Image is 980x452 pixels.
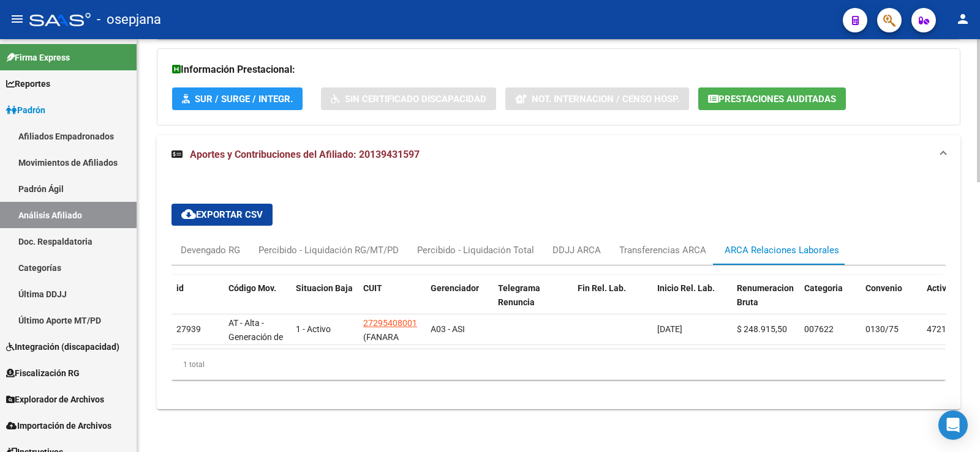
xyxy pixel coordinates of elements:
div: Percibido - Liquidación RG/MT/PD [258,243,399,257]
div: 1 total [171,349,946,380]
span: Exportar CSV [181,209,263,220]
span: SUR / SURGE / INTEGR. [195,94,293,105]
datatable-header-cell: CUIT [358,275,426,329]
span: 1 - Activo [296,324,331,334]
datatable-header-cell: Código Mov. [224,275,291,329]
span: Explorador de Archivos [6,393,104,406]
mat-expansion-panel-header: Aportes y Contribuciones del Afiliado: 20139431597 [157,135,960,174]
div: Transferencias ARCA [619,243,706,257]
button: Exportar CSV [171,204,273,226]
div: DDJJ ARCA [552,243,601,257]
span: Convenio [865,283,902,293]
span: 007622 [804,324,834,334]
span: Prestaciones Auditadas [718,94,836,105]
span: 27939 [176,324,201,334]
span: A03 - ASI [431,324,465,334]
span: 472130 [927,324,956,334]
span: Categoria [804,283,843,293]
button: Prestaciones Auditadas [698,87,846,110]
span: Aportes y Contribuciones del Afiliado: 20139431597 [190,149,420,160]
span: Padrón [6,103,45,117]
h3: Información Prestacional: [172,61,945,78]
datatable-header-cell: Inicio Rel. Lab. [652,275,732,329]
span: Renumeracion Bruta [737,283,794,307]
datatable-header-cell: Categoria [799,275,861,329]
datatable-header-cell: Renumeracion Bruta [732,275,799,329]
span: Gerenciador [431,283,479,293]
mat-icon: menu [10,12,24,26]
span: Fin Rel. Lab. [578,283,626,293]
span: Not. Internacion / Censo Hosp. [532,94,679,105]
datatable-header-cell: Gerenciador [426,275,493,329]
span: (FANARA [PERSON_NAME]) [363,332,432,356]
mat-icon: cloud_download [181,207,196,221]
span: id [176,283,184,293]
span: Inicio Rel. Lab. [657,283,715,293]
span: $ 248.915,50 [737,324,787,334]
button: Sin Certificado Discapacidad [321,87,496,110]
span: Sin Certificado Discapacidad [345,94,486,105]
datatable-header-cell: Convenio [861,275,922,329]
span: Situacion Baja [296,283,353,293]
datatable-header-cell: id [171,275,224,329]
span: Fiscalización RG [6,366,80,380]
span: 27295408001 [363,318,417,328]
span: [DATE] [657,324,682,334]
span: Importación de Archivos [6,419,111,432]
span: Integración (discapacidad) [6,340,119,354]
span: AT - Alta - Generación de clave [228,318,283,356]
div: Aportes y Contribuciones del Afiliado: 20139431597 [157,174,960,409]
span: - osepjana [97,6,161,33]
div: Devengado RG [181,243,240,257]
div: ARCA Relaciones Laborales [725,243,839,257]
span: 0130/75 [865,324,899,334]
button: Not. Internacion / Censo Hosp. [505,87,689,110]
button: SUR / SURGE / INTEGR. [172,87,303,110]
div: Percibido - Liquidación Total [417,243,534,257]
datatable-header-cell: Telegrama Renuncia [493,275,573,329]
span: Telegrama Renuncia [498,283,540,307]
datatable-header-cell: Fin Rel. Lab. [573,275,652,329]
span: Reportes [6,77,50,91]
mat-icon: person [956,12,970,26]
span: Actividad [927,283,963,293]
div: Open Intercom Messenger [938,410,968,440]
datatable-header-cell: Situacion Baja [291,275,358,329]
span: Firma Express [6,51,70,64]
span: Código Mov. [228,283,276,293]
span: CUIT [363,283,382,293]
